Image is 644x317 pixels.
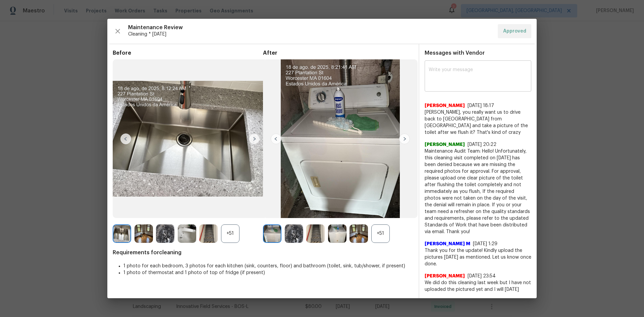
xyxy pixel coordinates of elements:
[468,142,496,147] span: [DATE] 20:22
[425,50,485,56] span: Messages with Vendor
[128,31,492,38] span: Cleaning * [DATE]
[123,269,413,276] li: 1 photo of thermostat and 1 photo of top of fridge (if present)
[263,50,413,56] span: After
[425,279,531,293] span: We did do this cleaning last week but I have not uploaded the pictured yet and I will [DATE]
[371,224,390,243] div: +51
[120,134,131,144] img: left-chevron-button-url
[425,141,465,148] span: [PERSON_NAME]
[399,134,410,144] img: right-chevron-button-url
[468,103,494,108] span: [DATE] 18:17
[425,273,465,279] span: [PERSON_NAME]
[249,134,260,144] img: right-chevron-button-url
[425,241,470,247] span: [PERSON_NAME] M
[425,109,531,136] span: [PERSON_NAME], you really want us to drive back to [GEOGRAPHIC_DATA] from [GEOGRAPHIC_DATA] and t...
[221,224,239,243] div: +51
[123,263,413,269] li: 1 photo for each bedroom, 3 photos for each kitchen (sink, counters, floor) and bathroom (toilet,...
[425,148,531,235] span: Maintenance Audit Team: Hello! Unfortunately, this cleaning visit completed on [DATE] has been de...
[113,249,413,256] span: Requirements for cleaning
[128,24,492,31] span: Maintenance Review
[271,134,281,144] img: left-chevron-button-url
[468,274,496,278] span: [DATE] 23:54
[425,102,465,109] span: [PERSON_NAME]
[473,242,497,246] span: [DATE] 1:29
[425,247,531,267] span: Thank you for the update! Kindly upload the pictures [DATE] as mentioned. Let us know once done.
[113,50,263,56] span: Before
